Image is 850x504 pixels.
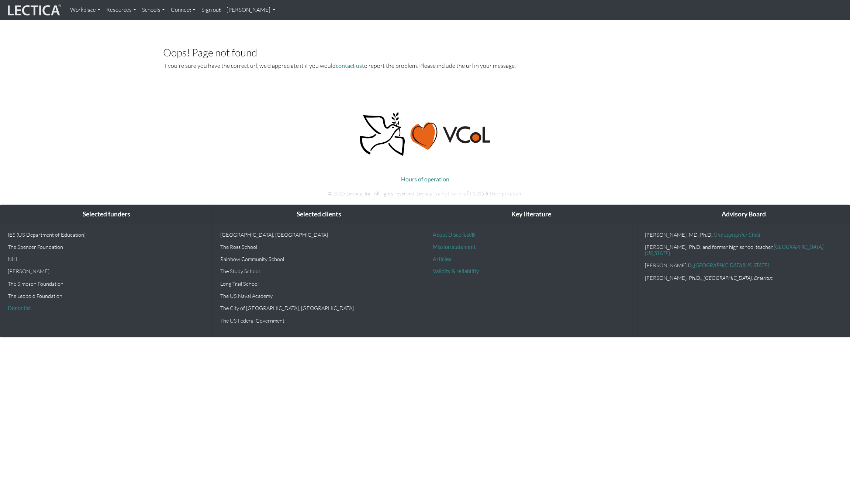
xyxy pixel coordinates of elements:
[220,293,418,299] p: The US Naval Academy
[220,232,418,238] p: [GEOGRAPHIC_DATA], [GEOGRAPHIC_DATA]
[163,47,687,58] h3: Oops! Page not found
[0,205,212,224] div: Selected funders
[67,3,103,17] a: Workplace
[8,293,205,299] p: The Leopold Foundation
[645,244,823,256] a: [GEOGRAPHIC_DATA][US_STATE]
[198,3,224,17] a: Sign out
[8,305,31,311] a: Donor list
[220,256,418,262] p: Rainbow Community School
[433,244,476,250] a: Mission statement
[8,281,205,287] p: The Simpson Foundation
[8,268,205,274] p: [PERSON_NAME]
[220,305,418,311] p: The City of [GEOGRAPHIC_DATA], [GEOGRAPHIC_DATA]
[220,268,418,274] p: The Study School
[713,232,760,238] a: One Laptop Per Child
[103,3,139,17] a: Resources
[433,232,475,238] a: About DiscoTest®
[139,3,168,17] a: Schools
[645,244,842,257] p: [PERSON_NAME], Ph.D. and former high school teacher,
[357,111,493,157] img: Peace, love, VCoL
[220,190,630,198] p: © 2025 Lectica, Inc. All rights reserved. Lectica is a not for profit 501(c)(3) corporation.
[163,61,687,70] p: If you're sure you have the correct url, we'd appreciate it if you would to report the problem. P...
[8,244,205,250] p: The Spencer Foundation
[694,262,769,268] a: [GEOGRAPHIC_DATA][US_STATE]
[701,275,773,281] em: , [GEOGRAPHIC_DATA], Emeritus
[433,256,451,262] a: Articles
[168,3,198,17] a: Connect
[401,175,449,183] a: Hours of operation
[8,256,205,262] p: NIH
[645,232,842,238] p: [PERSON_NAME], MD, Ph.D.,
[6,3,61,17] img: lecticalive
[336,62,362,69] a: contact us
[8,232,205,238] p: IES (US Department of Education)
[220,244,418,250] p: The Ross School
[425,205,637,224] div: Key literature
[433,268,479,274] a: Validity & reliability
[220,281,418,287] p: Long Trail School
[213,205,425,224] div: Selected clients
[220,317,418,324] p: The US Federal Government
[637,205,850,224] div: Advisory Board
[645,275,842,281] p: [PERSON_NAME], Ph.D.
[645,262,842,268] p: [PERSON_NAME].D.,
[224,3,279,17] a: [PERSON_NAME]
